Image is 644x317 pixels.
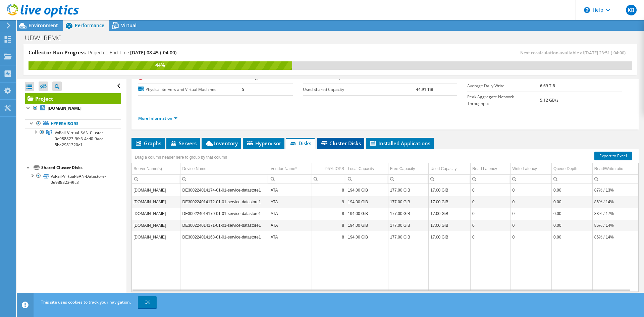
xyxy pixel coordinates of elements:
[246,140,281,147] span: Hypervisor
[552,196,593,208] td: Column Queue Depth, Value 0.00
[470,184,511,196] td: Column Read Latency, Value 0
[269,231,312,243] td: Column Vendor Name*, Value ATA
[552,219,593,231] td: Column Queue Depth, Value 0.00
[552,174,593,183] td: Column Queue Depth, Filter cell
[138,86,242,93] label: Physical Servers and Virtual Machines
[132,208,180,219] td: Column Server Name(s), Value udwi2.udwiremc.com
[289,140,311,147] span: Disks
[470,174,511,183] td: Column Read Latency, Filter cell
[182,165,206,173] div: Device Name
[470,196,511,208] td: Column Read Latency, Value 0
[29,61,292,69] div: 44%
[512,165,537,173] div: Write Latency
[467,94,540,107] label: Peak Aggregate Network Throughput
[325,165,344,173] div: 95% IOPS
[180,219,269,231] td: Column Device Name, Value DE300224014171-01-01-service-datastore1
[55,130,105,148] span: VxRail-Virtual-SAN-Cluster-0e988823-9fc3-4cd0-9ace-5ba2981320c1
[242,87,244,92] b: 5
[132,231,180,243] td: Column Server Name(s), Value udwi1.udwiremc.com
[132,196,180,208] td: Column Server Name(s), Value udwi4.udwiremc.com
[242,75,258,81] b: Pending
[180,174,269,183] td: Column Device Name, Filter cell
[346,219,388,231] td: Column Local Capacity, Value 194.00 GiB
[346,208,388,219] td: Column Local Capacity, Value 194.00 GiB
[312,208,346,219] td: Column 95% IOPS, Value 8
[553,165,577,173] div: Queue Depth
[130,49,176,56] span: [DATE] 08:45 (-04:00)
[346,163,388,175] td: Local Capacity Column
[511,184,552,196] td: Column Write Latency, Value 0
[511,231,552,243] td: Column Write Latency, Value 0
[138,296,157,308] a: OK
[131,149,639,292] div: Data grid
[470,219,511,231] td: Column Read Latency, Value 0
[429,184,471,196] td: Column Used Capacity, Value 17.00 GiB
[312,196,346,208] td: Column 95% IOPS, Value 9
[429,231,471,243] td: Column Used Capacity, Value 17.00 GiB
[592,219,638,231] td: Column Read/Write ratio, Value 86% / 14%
[180,163,269,175] td: Device Name Column
[269,208,312,219] td: Column Vendor Name*, Value ATA
[540,97,558,103] b: 5.12 GB/s
[205,140,238,147] span: Inventory
[552,184,593,196] td: Column Queue Depth, Value 0.00
[584,7,590,13] svg: \n
[592,208,638,219] td: Column Read/Write ratio, Value 83% / 17%
[346,196,388,208] td: Column Local Capacity, Value 194.00 GiB
[429,208,471,219] td: Column Used Capacity, Value 17.00 GiB
[429,196,471,208] td: Column Used Capacity, Value 17.00 GiB
[138,115,177,121] a: More Information
[592,184,638,196] td: Column Read/Write ratio, Value 87% / 13%
[180,231,269,243] td: Column Device Name, Value DE300224014168-01-01-service-datastore1
[170,140,197,147] span: Servers
[592,174,638,183] td: Column Read/Write ratio, Filter cell
[312,219,346,231] td: Column 95% IOPS, Value 8
[429,219,471,231] td: Column Used Capacity, Value 17.00 GiB
[346,174,388,183] td: Column Local Capacity, Filter cell
[429,163,471,175] td: Used Capacity Column
[592,196,638,208] td: Column Read/Write ratio, Value 86% / 14%
[269,219,312,231] td: Column Vendor Name*, Value ATA
[470,163,511,175] td: Read Latency Column
[312,163,346,175] td: 95% IOPS Column
[388,208,429,219] td: Column Free Capacity, Value 177.00 GiB
[41,164,121,172] div: Shared Cluster Disks
[48,105,82,111] b: [DOMAIN_NAME]
[25,93,121,104] a: Project
[416,75,434,81] b: 85.00 GiB
[25,104,121,113] a: [DOMAIN_NAME]
[320,140,361,147] span: Cluster Disks
[25,119,121,128] a: Hypervisors
[388,219,429,231] td: Column Free Capacity, Value 177.00 GiB
[416,87,433,92] b: 44.91 TiB
[592,163,638,175] td: Read/Write ratio Column
[132,163,180,175] td: Server Name(s) Column
[348,165,374,173] div: Local Capacity
[312,231,346,243] td: Column 95% IOPS, Value 8
[75,22,104,29] span: Performance
[180,196,269,208] td: Column Device Name, Value DE300224014172-01-01-service-datastore1
[511,163,552,175] td: Write Latency Column
[511,208,552,219] td: Column Write Latency, Value 0
[25,128,121,149] a: VxRail-Virtual-SAN-Cluster-0e988823-9fc3-4cd0-9ace-5ba2981320c1
[540,83,555,89] b: 6.69 TiB
[467,83,540,89] label: Average Daily Write
[429,174,471,183] td: Column Used Capacity, Filter cell
[388,163,429,175] td: Free Capacity Column
[520,50,629,56] span: Next recalculation available at
[135,140,161,147] span: Graphs
[312,174,346,183] td: Column 95% IOPS, Filter cell
[22,34,71,42] h1: UDWI REMC
[88,49,176,56] h4: Projected End Time:
[584,50,626,56] span: [DATE] 23:51 (-04:00)
[269,196,312,208] td: Column Vendor Name*, Value ATA
[133,165,162,173] div: Server Name(s)
[552,208,593,219] td: Column Queue Depth, Value 0.00
[312,184,346,196] td: Column 95% IOPS, Value 8
[303,86,416,93] label: Used Shared Capacity
[132,184,180,196] td: Column Server Name(s), Value udwi5.udwiremc.com
[180,184,269,196] td: Column Device Name, Value DE300224014174-01-01-service-datastore1
[552,163,593,175] td: Queue Depth Column
[132,219,180,231] td: Column Server Name(s), Value udwi3.udwiremc.com
[594,165,623,173] div: Read/Write ratio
